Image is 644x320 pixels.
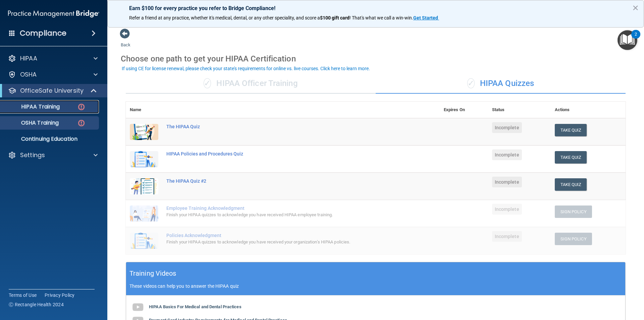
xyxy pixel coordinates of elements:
th: Expires On [440,102,488,118]
button: Open Resource Center, 2 new notifications [618,30,637,50]
div: 2 [635,34,637,43]
p: OSHA [20,71,37,79]
div: The HIPAA Quiz #2 [166,178,406,184]
span: Incomplete [492,204,522,215]
div: The HIPAA Quiz [166,124,406,129]
p: These videos can help you to answer the HIPAA quiz [129,283,622,289]
span: Incomplete [492,149,522,160]
a: Terms of Use [9,292,37,299]
div: If using CE for license renewal, please check your state's requirements for online vs. live cours... [122,66,370,71]
th: Status [488,102,551,118]
button: Take Quiz [555,124,587,136]
div: Employee Training Acknowledgment [166,205,406,211]
div: HIPAA Officer Training [126,74,376,94]
a: Privacy Policy [45,292,75,299]
span: Ⓒ Rectangle Health 2024 [9,301,64,308]
strong: $100 gift card [320,15,350,20]
button: Take Quiz [555,151,587,164]
button: Sign Policy [555,233,592,245]
span: ✓ [204,78,211,88]
p: OSHA Training [4,120,59,126]
p: HIPAA Training [4,103,60,110]
div: HIPAA Policies and Procedures Quiz [166,151,406,156]
a: OfficeSafe University [8,87,97,95]
button: If using CE for license renewal, please check your state's requirements for online vs. live cours... [121,65,371,72]
b: HIPAA Basics For Medical and Dental Practices [149,304,241,309]
span: ✓ [467,78,475,88]
span: Incomplete [492,122,522,133]
a: Settings [8,151,98,159]
th: Actions [551,102,626,118]
p: Settings [20,151,45,159]
button: Sign Policy [555,205,592,218]
img: danger-circle.6113f641.png [77,119,86,127]
a: Back [121,34,130,47]
a: HIPAA [8,54,98,62]
span: Incomplete [492,177,522,187]
img: danger-circle.6113f641.png [77,103,86,111]
div: HIPAA Quizzes [376,74,626,94]
span: ! That's what we call a win-win. [350,15,413,20]
div: Policies Acknowledgment [166,233,406,238]
span: Incomplete [492,231,522,242]
p: Continuing Education [4,136,96,142]
div: Finish your HIPAA quizzes to acknowledge you have received HIPAA employee training. [166,211,406,219]
th: Name [126,102,162,118]
button: Take Quiz [555,178,587,191]
div: Finish your HIPAA quizzes to acknowledge you have received your organization’s HIPAA policies. [166,238,406,246]
a: OSHA [8,71,98,79]
img: gray_youtube_icon.38fcd6cc.png [131,301,145,314]
a: Get Started [413,15,439,20]
h4: Compliance [20,29,66,38]
img: PMB logo [8,7,99,20]
h5: Training Videos [129,268,176,279]
span: Refer a friend at any practice, whether it's medical, dental, or any other speciality, and score a [129,15,320,20]
p: HIPAA [20,54,37,62]
strong: Get Started [413,15,438,20]
p: Earn $100 for every practice you refer to Bridge Compliance! [129,5,622,11]
p: OfficeSafe University [20,87,84,95]
div: Choose one path to get your HIPAA Certification [121,49,631,68]
button: Close [632,2,639,13]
